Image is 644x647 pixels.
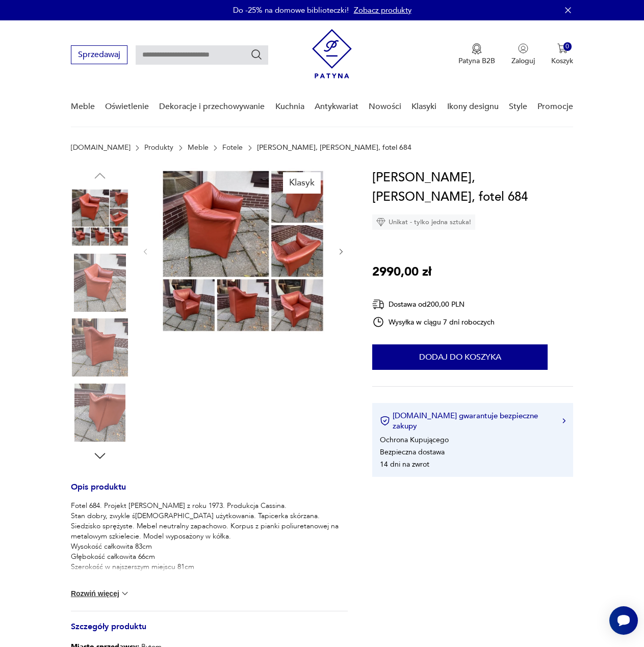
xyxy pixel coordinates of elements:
p: Koszyk [551,56,573,66]
a: Zobacz produkty [354,5,411,15]
div: Dostawa od 200,00 PLN [372,298,495,311]
img: Ikona medalu [472,43,482,55]
img: Zdjęcie produktu Cassina, Mario Bellini, fotel 684 [71,384,129,442]
a: Dekoracje i przechowywanie [159,87,265,126]
a: Produkty [144,144,173,152]
img: Zdjęcie produktu Cassina, Mario Bellini, fotel 684 [71,188,129,247]
a: [DOMAIN_NAME] [71,144,131,152]
a: Sprzedawaj [71,52,127,59]
img: Ikona diamentu [376,218,385,227]
a: Meble [71,87,95,126]
a: Fotele [222,144,243,152]
img: Ikona certyfikatu [380,416,390,426]
div: Klasyk [283,172,321,194]
img: Zdjęcie produktu Cassina, Mario Bellini, fotel 684 [71,318,129,376]
img: Zdjęcie produktu Cassina, Mario Bellini, fotel 684 [160,168,326,334]
iframe: Smartsupp widget button [609,606,638,635]
a: Oświetlenie [105,87,149,126]
p: 2990,00 zł [372,262,431,282]
a: Style [509,87,527,126]
a: Nowości [369,87,401,126]
p: Patyna B2B [458,56,495,66]
p: Do -25% na domowe biblioteczki! [233,5,349,15]
button: Szukaj [250,48,263,61]
button: Dodaj do koszyka [372,344,548,370]
h3: Szczegóły produktu [71,624,348,640]
button: Patyna B2B [458,43,495,66]
a: Ikony designu [447,87,499,126]
img: Ikona strzałki w prawo [562,418,565,423]
img: Ikona koszyka [557,43,568,53]
p: Fotel 684. Projekt [PERSON_NAME] z roku 1973. Produkcja Cassina. Stan dobry, zwykle ś[DEMOGRAPHIC... [71,501,348,572]
button: 0Koszyk [551,43,573,66]
li: 14 dni na zwrot [380,460,429,469]
h3: Opis produktu [71,484,348,501]
button: Zaloguj [511,43,535,66]
li: Bezpieczna dostawa [380,447,445,457]
a: Antykwariat [315,87,358,126]
li: Ochrona Kupującego [380,435,449,445]
img: Ikonka użytkownika [518,43,528,53]
button: [DOMAIN_NAME] gwarantuje bezpieczne zakupy [380,411,565,431]
img: Ikona dostawy [372,298,384,311]
a: Ikona medaluPatyna B2B [458,43,495,66]
a: Klasyki [411,87,436,126]
img: Patyna - sklep z meblami i dekoracjami vintage [312,29,352,78]
a: Promocje [537,87,573,126]
button: Sprzedawaj [71,45,127,64]
p: Zaloguj [511,56,535,66]
img: Zdjęcie produktu Cassina, Mario Bellini, fotel 684 [71,254,129,312]
button: Rozwiń więcej [71,588,130,599]
div: Wysyłka w ciągu 7 dni roboczych [372,316,495,328]
div: Unikat - tylko jedna sztuka! [372,214,475,230]
h1: [PERSON_NAME], [PERSON_NAME], fotel 684 [372,168,573,207]
img: chevron down [120,588,130,599]
div: 0 [563,42,572,51]
p: [PERSON_NAME], [PERSON_NAME], fotel 684 [257,144,411,152]
a: Kuchnia [275,87,304,126]
a: Meble [188,144,209,152]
